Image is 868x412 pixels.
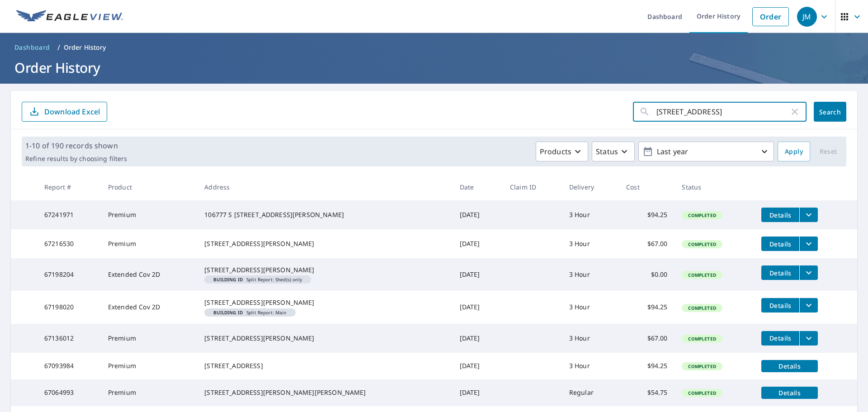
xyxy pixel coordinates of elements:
[767,211,794,219] span: Details
[562,229,619,258] td: 3 Hour
[767,388,812,397] span: Details
[208,310,292,315] span: Split Report: Main
[656,99,789,124] input: Address, Report #, Claim ID, etc.
[653,144,759,160] p: Last year
[14,43,50,52] span: Dashboard
[37,258,101,291] td: 67198204
[11,58,857,77] h1: Order History
[11,40,857,55] nav: breadcrumb
[204,298,445,307] div: [STREET_ADDRESS][PERSON_NAME]
[761,208,799,222] button: detailsBtn-67241971
[22,102,107,122] button: Download Excel
[761,265,799,280] button: detailsBtn-67198204
[778,142,810,161] button: Apply
[799,208,818,222] button: filesDropdownBtn-67241971
[814,102,846,122] button: Search
[767,362,812,370] span: Details
[562,200,619,229] td: 3 Hour
[204,361,445,370] div: [STREET_ADDRESS]
[799,237,818,251] button: filesDropdownBtn-67216530
[619,229,675,258] td: $67.00
[683,363,721,369] span: Completed
[25,155,127,163] p: Refine results by choosing filters
[16,10,123,24] img: EV Logo
[619,174,675,200] th: Cost
[503,174,562,200] th: Claim ID
[761,360,818,372] button: detailsBtn-67093984
[619,291,675,323] td: $94.25
[596,146,618,157] p: Status
[204,334,445,343] div: [STREET_ADDRESS][PERSON_NAME]
[208,277,307,282] span: Split Report: Shed(s) only
[197,174,452,200] th: Address
[101,324,197,353] td: Premium
[453,291,503,323] td: [DATE]
[536,142,588,161] button: Products
[619,353,675,379] td: $94.25
[101,200,197,229] td: Premium
[101,229,197,258] td: Premium
[37,229,101,258] td: 67216530
[683,272,721,278] span: Completed
[101,353,197,379] td: Premium
[453,229,503,258] td: [DATE]
[767,334,794,342] span: Details
[213,310,243,315] em: Building ID
[683,336,721,342] span: Completed
[37,291,101,323] td: 67198020
[204,239,445,248] div: [STREET_ADDRESS][PERSON_NAME]
[37,379,101,406] td: 67064993
[453,200,503,229] td: [DATE]
[683,212,721,218] span: Completed
[797,7,817,27] div: JM
[11,40,54,55] a: Dashboard
[101,174,197,200] th: Product
[204,265,445,275] div: [STREET_ADDRESS][PERSON_NAME]
[761,298,799,313] button: detailsBtn-67198020
[619,324,675,353] td: $67.00
[453,353,503,379] td: [DATE]
[799,331,818,346] button: filesDropdownBtn-67136012
[37,174,101,200] th: Report #
[785,146,803,157] span: Apply
[767,240,794,248] span: Details
[761,387,818,399] button: detailsBtn-67064993
[821,108,839,116] span: Search
[204,210,445,219] div: 106777 S [STREET_ADDRESS][PERSON_NAME]
[683,305,721,311] span: Completed
[592,142,635,161] button: Status
[562,258,619,291] td: 3 Hour
[213,277,243,282] em: Building ID
[101,379,197,406] td: Premium
[57,42,60,53] li: /
[619,379,675,406] td: $54.75
[37,353,101,379] td: 67093984
[562,353,619,379] td: 3 Hour
[761,237,799,251] button: detailsBtn-67216530
[761,331,799,346] button: detailsBtn-67136012
[799,298,818,313] button: filesDropdownBtn-67198020
[619,258,675,291] td: $0.00
[101,291,197,323] td: Extended Cov 2D
[619,200,675,229] td: $94.25
[799,265,818,280] button: filesDropdownBtn-67198204
[752,7,789,26] a: Order
[562,379,619,406] td: Regular
[37,324,101,353] td: 67136012
[562,174,619,200] th: Delivery
[767,269,794,277] span: Details
[638,142,774,161] button: Last year
[25,140,127,151] p: 1-10 of 190 records shown
[683,390,721,396] span: Completed
[767,301,794,310] span: Details
[64,43,106,52] p: Order History
[204,388,445,397] div: [STREET_ADDRESS][PERSON_NAME][PERSON_NAME]
[683,241,721,247] span: Completed
[562,324,619,353] td: 3 Hour
[540,146,571,157] p: Products
[453,379,503,406] td: [DATE]
[101,258,197,291] td: Extended Cov 2D
[675,174,754,200] th: Status
[562,291,619,323] td: 3 Hour
[453,174,503,200] th: Date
